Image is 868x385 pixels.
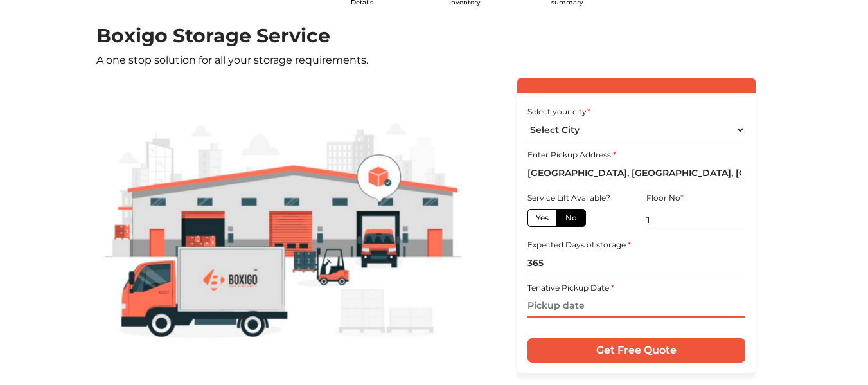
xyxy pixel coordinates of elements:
[527,149,616,161] label: Enter Pickup Address
[527,239,631,251] label: Expected Days of storage
[556,209,586,227] label: No
[527,209,557,227] label: Yes
[96,24,772,48] h1: Boxigo Storage Service
[527,338,745,363] input: Get Free Quote
[646,209,745,231] input: Ex: 4
[527,162,745,184] input: Select Building or Nearest Landmark
[527,106,590,118] label: Select your city
[646,192,684,204] label: Floor No
[527,282,614,294] label: Tenative Pickup Date
[527,252,745,274] input: Ex: 365
[96,53,772,68] p: A one stop solution for all your storage requirements.
[527,192,610,204] label: Service Lift Available?
[527,295,745,318] input: Pickup date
